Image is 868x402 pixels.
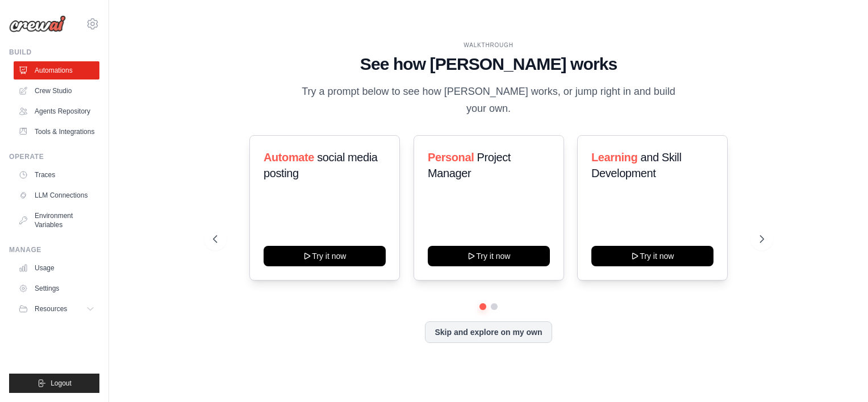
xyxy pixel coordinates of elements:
[9,152,99,161] div: Operate
[14,207,99,234] a: Environment Variables
[428,151,511,179] span: Project Manager
[428,246,550,266] button: Try it now
[264,151,314,164] span: Automate
[591,246,713,266] button: Try it now
[213,41,764,49] div: WALKTHROUGH
[9,15,66,32] img: Logo
[14,102,99,120] a: Agents Repository
[298,83,679,117] p: Try a prompt below to see how [PERSON_NAME] works, or jump right in and build your own.
[14,123,99,141] a: Tools & Integrations
[425,321,552,343] button: Skip and explore on my own
[264,246,386,266] button: Try it now
[51,379,72,388] span: Logout
[14,61,99,79] a: Automations
[14,300,99,318] button: Resources
[14,186,99,204] a: LLM Connections
[14,166,99,184] a: Traces
[9,245,99,254] div: Manage
[213,54,764,74] h1: See how [PERSON_NAME] works
[35,304,67,313] span: Resources
[14,259,99,277] a: Usage
[428,151,474,164] span: Personal
[591,151,637,164] span: Learning
[14,82,99,100] a: Crew Studio
[14,279,99,298] a: Settings
[591,151,681,179] span: and Skill Development
[9,374,99,393] button: Logout
[264,151,378,179] span: social media posting
[9,48,99,57] div: Build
